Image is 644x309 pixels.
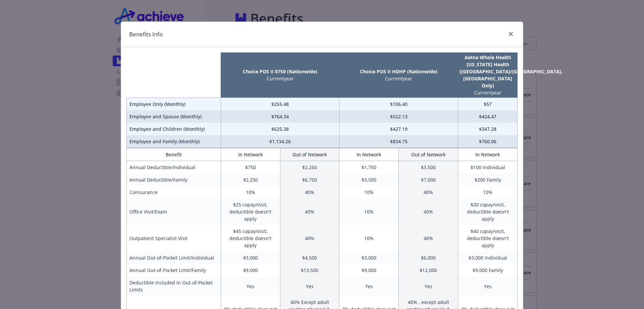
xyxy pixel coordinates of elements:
[221,161,280,174] td: $750
[507,30,515,38] a: close
[221,98,339,111] td: $255.48
[399,225,458,252] td: 40%
[339,98,458,111] td: $106.40
[399,252,458,264] td: $6,000
[460,54,516,89] p: Aetna Whole Health [US_STATE] Health ([GEOGRAPHIC_DATA]/[GEOGRAPHIC_DATA], [GEOGRAPHIC_DATA] Only)
[458,198,518,225] td: $20 copay/visit, deductible doesn't apply
[399,173,458,186] td: $7,000
[221,135,339,148] td: $1,134.26
[458,135,518,148] td: $760.06
[339,110,458,123] td: $522.13
[280,276,339,296] td: Yes
[339,173,399,186] td: $3,500
[280,148,339,161] th: Out of Network
[127,264,221,276] td: Annual Out-of-Pocket Limit/Family
[341,68,457,75] p: Choice POS II HDHP (Nationwide)
[458,173,518,186] td: $200 Family
[458,186,518,198] td: 10%
[339,276,399,296] td: Yes
[127,173,221,186] td: Annual Deductible/Family
[339,123,458,135] td: $427.19
[458,123,518,135] td: $347.28
[221,186,280,198] td: 10%
[458,98,518,111] td: $57
[458,264,518,276] td: $9,000 Family
[458,161,518,174] td: $100 Individual
[127,186,221,198] td: Coinsurance
[221,276,280,296] td: Yes
[339,225,399,252] td: 10%
[127,198,221,225] td: Office Visit/Exam
[129,30,163,39] h1: Benefits Info
[399,148,458,161] th: Out of Network
[127,52,221,98] th: intentionally left blank
[458,276,518,296] td: Yes
[341,75,457,82] p: Current year
[339,264,399,276] td: $9,000
[280,264,339,276] td: $13,500
[221,264,280,276] td: $9,000
[127,123,221,135] td: Employee and Children (Monthly)
[339,252,399,264] td: $3,000
[399,161,458,174] td: $3,500
[221,110,339,123] td: $764.34
[280,225,339,252] td: 40%
[280,161,339,174] td: $2,250
[399,276,458,296] td: Yes
[221,148,280,161] th: In Network
[458,225,518,252] td: $40 copay/visit, deductible doesn't apply
[221,123,339,135] td: $625.38
[339,135,458,148] td: $834.75
[339,161,399,174] td: $1,750
[458,148,518,161] th: In Network
[222,75,338,82] p: Current year
[127,148,221,161] th: Benefit
[280,173,339,186] td: $6,750
[280,252,339,264] td: $4,500
[127,161,221,174] td: Annual Deductible/Individual
[127,276,221,296] td: Deductible Included in Out-of-Pocket Limits
[280,186,339,198] td: 40%
[399,198,458,225] td: 40%
[127,135,221,148] td: Employee and Family (Monthly)
[339,198,399,225] td: 10%
[221,198,280,225] td: $25 copay/visit, deductible doesn't apply
[221,252,280,264] td: $3,000
[222,68,338,75] p: Choice POS II $750 (Nationwide)
[399,186,458,198] td: 40%
[458,252,518,264] td: $3,000 Individual
[458,110,518,123] td: $424.47
[127,252,221,264] td: Annual Out-of-Pocket Limit/Individual
[339,186,399,198] td: 10%
[399,264,458,276] td: $12,000
[127,98,221,111] td: Employee Only (Monthly)
[280,198,339,225] td: 40%
[221,173,280,186] td: $2,250
[127,225,221,252] td: Outpatient Specialist Visit
[460,89,516,96] p: Current year
[339,148,399,161] th: In Network
[221,225,280,252] td: $45 copay/visit, deductible doesn't apply
[127,110,221,123] td: Employee and Spouse (Monthly)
